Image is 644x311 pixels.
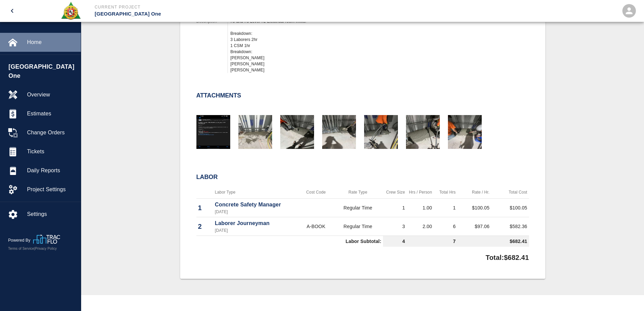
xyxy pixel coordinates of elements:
th: Labor Type [213,186,300,199]
p: 1 [198,203,212,213]
td: 1 [383,199,407,217]
h2: Labor [196,174,529,181]
p: Total: $682.41 [485,249,529,263]
td: 1 [434,199,457,217]
td: A-BOOK [299,217,333,236]
th: Rate / Hr. [457,186,491,199]
th: Rate Type [333,186,383,199]
th: Crew Size [383,186,407,199]
td: $100.05 [457,199,491,217]
td: $97.06 [457,217,491,236]
img: TracFlo [33,235,60,244]
img: Roger & Sons Concrete [61,1,81,20]
td: Regular Time [333,217,383,236]
th: Total Hrs [434,186,457,199]
p: Concrete Safety Manager [215,201,298,209]
th: Cost Code [299,186,333,199]
img: thumbnail [406,115,440,149]
span: Project Settings [27,185,75,194]
td: 7 [407,236,457,247]
img: thumbnail [322,115,356,149]
a: Terms of Service [8,247,34,250]
td: Labor Subtotal: [196,236,383,247]
span: Estimates [27,110,75,118]
h2: Attachments [196,92,241,99]
td: $100.05 [491,199,529,217]
span: [GEOGRAPHIC_DATA] One [8,62,77,81]
span: Daily Reports [27,166,75,175]
td: $582.36 [491,217,529,236]
p: 2 [198,221,212,231]
span: Tickets [27,148,75,156]
img: thumbnail [448,115,482,149]
td: 1.00 [407,199,434,217]
p: [DATE] [215,227,298,234]
th: Hrs / Person [407,186,434,199]
p: [GEOGRAPHIC_DATA] One [95,10,359,18]
iframe: Chat Widget [610,279,644,311]
td: 6 [434,217,457,236]
span: | [34,247,35,250]
p: [DATE] [215,209,298,215]
span: Overview [27,91,75,99]
div: R&S worked on mobilizing concrete via motor buggy and placing concrete inside infill for Gate #10... [231,12,415,73]
td: 4 [383,236,407,247]
th: Total Cost [491,186,529,199]
button: open drawer [4,3,20,19]
span: Home [27,38,75,46]
img: thumbnail [280,115,314,149]
span: Settings [27,210,75,218]
span: Change Orders [27,129,75,137]
td: Regular Time [333,199,383,217]
td: 2.00 [407,217,434,236]
p: Powered By [8,237,33,243]
p: Current Project [95,4,359,10]
img: thumbnail [364,115,398,149]
a: Privacy Policy [35,247,57,250]
img: thumbnail [238,115,272,149]
p: Laborer Journeyman [215,219,298,227]
td: 3 [383,217,407,236]
td: $682.41 [457,236,529,247]
img: thumbnail [196,115,230,149]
